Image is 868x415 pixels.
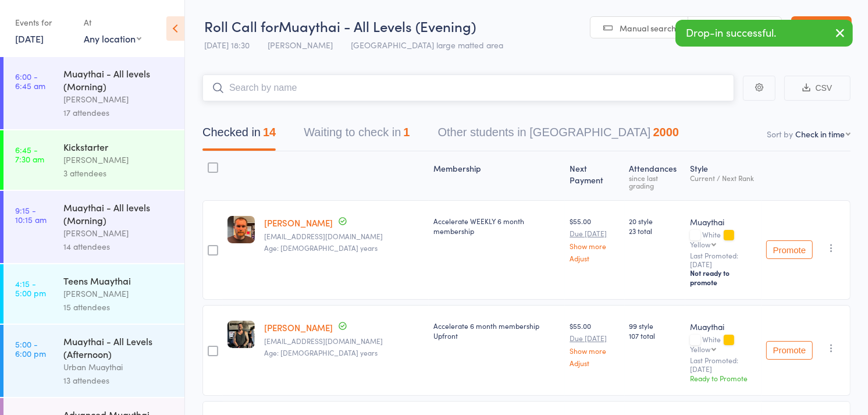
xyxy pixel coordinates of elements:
a: [PERSON_NAME] [264,321,333,334]
span: Age: [DEMOGRAPHIC_DATA] years [264,347,378,357]
div: since last grading [629,174,681,189]
span: [GEOGRAPHIC_DATA] large matted area [351,39,503,51]
button: Waiting to check in1 [304,120,410,151]
div: White [690,230,757,248]
a: Show more [570,242,620,250]
span: Muaythai - All Levels (Evening) [279,16,476,36]
div: At [84,13,141,32]
div: 13 attendees [63,374,175,387]
button: CSV [784,76,851,101]
small: Last Promoted: [DATE] [690,251,757,268]
small: mitchyth21@gmail.com [264,337,424,345]
div: Muaythai [690,321,757,332]
div: Kickstarter [63,140,175,153]
div: 15 attendees [63,300,175,314]
small: Due [DATE] [570,334,620,342]
label: Sort by [767,128,793,140]
a: [DATE] [15,32,44,45]
span: Roll Call for [204,16,279,36]
span: 99 style [629,321,681,331]
div: [PERSON_NAME] [63,93,175,106]
div: Urban Muaythai [63,360,175,374]
div: Any location [84,32,141,45]
div: [PERSON_NAME] [63,287,175,300]
div: 1 [403,126,410,139]
div: Check in time [795,128,845,140]
input: Search by name [202,75,734,101]
div: Atten­dances [625,157,686,195]
div: Drop-in successful. [675,20,853,47]
time: 5:00 - 6:00 pm [15,339,46,358]
div: Ready to Promote [690,373,757,383]
a: Adjust [570,254,620,262]
div: Style [685,157,762,195]
a: 5:00 -6:00 pmMuaythai - All Levels (Afternoon)Urban Muaythai13 attendees [3,325,184,397]
button: Promote [766,341,813,360]
time: 4:15 - 5:00 pm [15,279,46,297]
div: $55.00 [570,216,620,262]
div: Muaythai - All levels (Morning) [63,201,175,226]
a: Adjust [570,359,620,367]
a: 4:15 -5:00 pmTeens Muaythai[PERSON_NAME]15 attendees [3,264,184,324]
div: Membership [429,157,565,195]
div: $55.00 [570,321,620,367]
span: Age: [DEMOGRAPHIC_DATA] years [264,243,378,253]
span: [PERSON_NAME] [268,39,333,51]
a: 6:45 -7:30 amKickstarter[PERSON_NAME]3 attendees [3,130,184,190]
div: 2000 [653,126,680,139]
span: 20 style [629,216,681,226]
a: 6:00 -6:45 amMuaythai - All levels (Morning)[PERSON_NAME]17 attendees [3,57,184,129]
div: Not ready to promote [690,268,757,287]
a: 9:15 -10:15 amMuaythai - All levels (Morning)[PERSON_NAME]14 attendees [3,191,184,263]
div: [PERSON_NAME] [63,226,175,240]
time: 6:45 - 7:30 am [15,145,44,164]
div: Current / Next Rank [690,174,757,182]
div: Muaythai - All Levels (Afternoon) [63,335,175,360]
div: 3 attendees [63,166,175,180]
a: Show more [570,347,620,354]
span: Manual search [620,22,676,34]
div: Events for [15,13,72,32]
div: Next Payment [565,157,624,195]
div: Yellow [690,240,710,248]
span: 23 total [629,226,681,236]
div: Accelerate 6 month membership Upfront [433,321,560,340]
small: jackuszanie@gmail.com [264,232,424,240]
div: [PERSON_NAME] [63,153,175,166]
div: Teens Muaythai [63,274,175,287]
small: Last Promoted: [DATE] [690,356,757,373]
time: 9:15 - 10:15 am [15,205,47,224]
button: Promote [766,240,813,259]
div: Muaythai - All levels (Morning) [63,67,175,93]
img: image1731399307.png [227,321,255,348]
span: [DATE] 18:30 [204,39,250,51]
div: Muaythai [690,216,757,228]
div: Accelerate WEEKLY 6 month membership [433,216,560,236]
a: Exit roll call [791,16,852,40]
div: Yellow [690,345,710,353]
button: Checked in14 [202,120,276,151]
div: 14 [263,126,276,139]
small: Due [DATE] [570,229,620,237]
button: Other students in [GEOGRAPHIC_DATA]2000 [438,120,680,151]
a: [PERSON_NAME] [264,217,333,229]
img: image1751339598.png [227,216,255,243]
div: 17 attendees [63,106,175,119]
span: 107 total [629,331,681,340]
div: White [690,335,757,353]
div: 14 attendees [63,240,175,253]
time: 6:00 - 6:45 am [15,72,45,90]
